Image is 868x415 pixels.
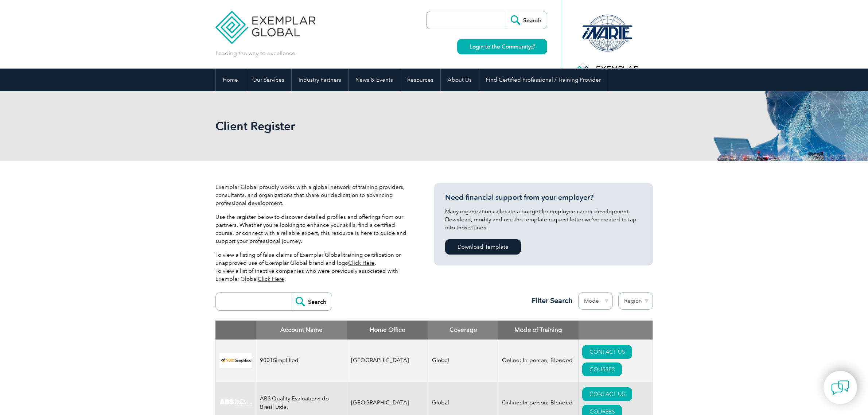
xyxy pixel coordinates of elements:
h3: Filter Search [527,296,573,305]
th: Account Name: activate to sort column descending [256,321,347,340]
p: To view a listing of false claims of Exemplar Global training certification or unapproved use of ... [215,251,412,283]
p: Use the register below to discover detailed profiles and offerings from our partners. Whether you... [215,213,412,245]
p: Leading the way to excellence [215,49,295,57]
h3: Need financial support from your employer? [445,193,642,202]
th: : activate to sort column ascending [579,321,653,340]
a: Resources [400,69,440,91]
img: contact-chat.png [831,379,849,397]
img: open_square.png [531,44,535,49]
td: 9001Simplified [256,340,347,382]
input: Search [507,11,547,29]
a: News & Events [349,69,400,91]
th: Home Office: activate to sort column ascending [347,321,428,340]
a: CONTACT US [582,387,632,401]
a: COURSES [582,362,622,376]
th: Mode of Training: activate to sort column ascending [498,321,579,340]
img: 37c9c059-616f-eb11-a812-002248153038-logo.png [219,353,252,368]
a: Login to the Community [457,39,547,54]
td: Global [428,340,498,382]
td: Online; In-person; Blended [498,340,579,382]
a: About Us [441,69,479,91]
td: [GEOGRAPHIC_DATA] [347,340,428,382]
a: Click Here [258,276,284,282]
a: Industry Partners [292,69,348,91]
a: Find Certified Professional / Training Provider [479,69,608,91]
p: Many organizations allocate a budget for employee career development. Download, modify and use th... [445,207,642,232]
a: Home [216,69,245,91]
img: c92924ac-d9bc-ea11-a814-000d3a79823d-logo.jpg [219,399,252,407]
th: Coverage: activate to sort column ascending [428,321,498,340]
a: Click Here [348,260,375,266]
p: Exemplar Global proudly works with a global network of training providers, consultants, and organ... [215,183,412,207]
h2: Client Register [215,120,522,132]
input: Search [292,293,332,310]
a: CONTACT US [582,345,632,359]
a: Our Services [245,69,291,91]
a: Download Template [445,239,521,255]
